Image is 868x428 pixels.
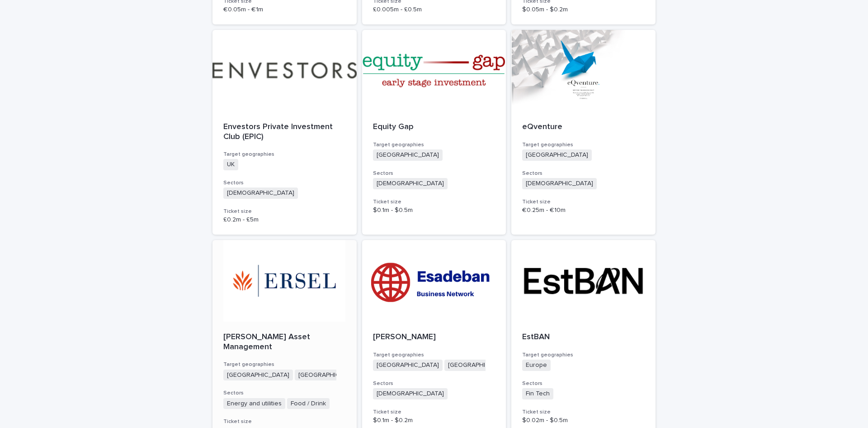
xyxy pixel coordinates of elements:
[373,141,495,149] h3: Target geographies
[373,207,413,213] span: $0.1m - $0.5m
[223,188,298,199] span: [DEMOGRAPHIC_DATA]
[223,398,285,409] span: Energy and utilities
[522,149,592,161] span: [GEOGRAPHIC_DATA]
[522,141,645,149] h3: Target geographies
[511,30,656,235] a: eQventureTarget geographies[GEOGRAPHIC_DATA]Sectors[DEMOGRAPHIC_DATA]Ticket size€0.25m - €10m
[373,380,495,387] h3: Sectors
[373,198,495,206] h3: Ticket size
[223,332,346,352] p: [PERSON_NAME] Asset Management
[223,370,293,381] span: [GEOGRAPHIC_DATA]
[373,332,495,342] p: [PERSON_NAME]
[522,170,645,177] h3: Sectors
[223,418,346,425] h3: Ticket size
[522,351,645,359] h3: Target geographies
[373,149,443,161] span: [GEOGRAPHIC_DATA]
[223,216,259,223] span: £0.2m - £5m
[223,208,346,215] h3: Ticket size
[295,370,364,381] span: [GEOGRAPHIC_DATA]
[223,390,346,397] h3: Sectors
[223,361,346,368] h3: Target geographies
[373,360,443,371] span: [GEOGRAPHIC_DATA]
[373,388,448,399] span: [DEMOGRAPHIC_DATA]
[223,151,346,158] h3: Target geographies
[522,332,645,342] p: EstBAN
[223,159,238,170] span: UK
[522,360,551,371] span: Europe
[373,351,495,359] h3: Target geographies
[522,417,568,423] span: $0.02m - $0.5m
[522,388,553,399] span: Fin Tech
[373,409,495,416] h3: Ticket size
[223,179,346,187] h3: Sectors
[373,170,495,177] h3: Sectors
[373,417,413,423] span: $0.1m - $0.2m
[522,6,568,13] span: $0.05m - $0.2m
[522,122,645,132] p: eQventure
[522,207,566,213] span: €0.25m - €10m
[522,198,645,206] h3: Ticket size
[522,409,645,416] h3: Ticket size
[287,398,330,409] span: Food / Drink
[223,122,346,142] p: Envestors Private Investment Club (EPIC)
[373,178,448,189] span: [DEMOGRAPHIC_DATA]
[522,380,645,387] h3: Sectors
[444,360,514,371] span: [GEOGRAPHIC_DATA]
[212,30,357,235] a: Envestors Private Investment Club (EPIC)Target geographiesUKSectors[DEMOGRAPHIC_DATA]Ticket size£...
[362,30,506,235] a: Equity GapTarget geographies[GEOGRAPHIC_DATA]Sectors[DEMOGRAPHIC_DATA]Ticket size$0.1m - $0.5m
[373,122,495,132] p: Equity Gap
[522,178,597,189] span: [DEMOGRAPHIC_DATA]
[373,6,422,13] span: £0.005m - £0.5m
[223,6,263,13] span: €0.05m - €1m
